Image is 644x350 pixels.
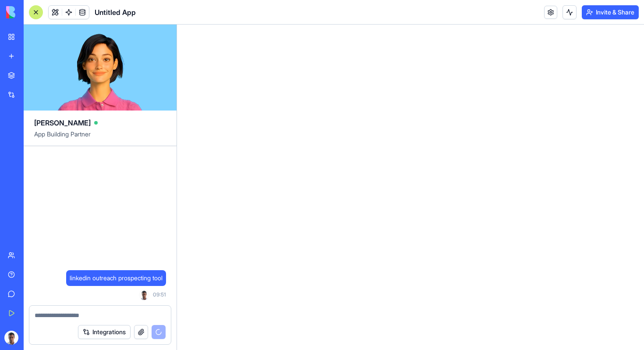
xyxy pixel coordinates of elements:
button: Invite & Share [582,5,639,19]
span: App Building Partner [34,130,166,146]
img: logo [6,6,60,18]
button: Integrations [78,325,131,339]
img: ACg8ocL8UN2eQEnMOFC-2Z8K3Q2NSOF4KAIAZ49u3bWVoOnBAqWER3hobA=s96-c [139,289,149,300]
img: ACg8ocL8UN2eQEnMOFC-2Z8K3Q2NSOF4KAIAZ49u3bWVoOnBAqWER3hobA=s96-c [4,331,18,345]
span: 09:51 [153,291,166,298]
span: Untitled App [95,7,136,18]
span: linkedin outreach prospecting tool [70,274,163,282]
span: [PERSON_NAME] [34,118,91,128]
